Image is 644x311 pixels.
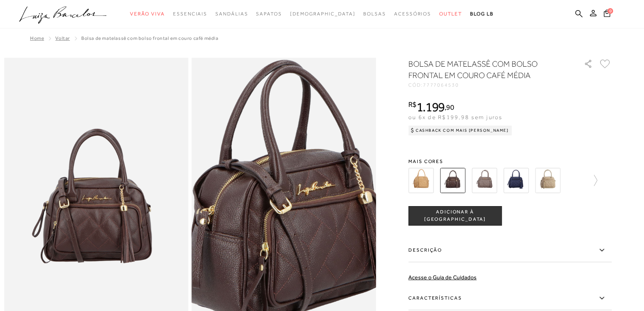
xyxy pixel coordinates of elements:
[440,168,465,193] img: BOLSA DE MATELASSÊ COM BOLSO FRONTAL EM COURO CAFÉ MÉDIA
[215,11,248,17] span: Sandálias
[416,100,445,114] span: 1.199
[81,35,219,41] span: BOLSA DE MATELASSÊ COM BOLSO FRONTAL EM COURO CAFÉ MÉDIA
[408,287,611,310] label: Características
[408,168,434,193] img: BOLSA DE MATELASSÊ COM BOLSO FRONTAL EM COURO BEGE AREIA MÉDIA
[130,11,165,17] span: Verão Viva
[472,168,497,193] img: BOLSA DE MATELASSÊ COM BOLSO FRONTAL EM COURO CINZA DUMBO MÉDIA
[408,274,477,281] a: Acesse o Guia de Cuidados
[215,7,248,22] a: noSubCategoriesText
[408,159,611,164] span: Mais cores
[446,103,454,111] span: 90
[408,114,502,120] span: ou 6x de R$199,98 sem juros
[535,168,560,193] img: BOLSA MÉDIA MATELASSÊ FRONTAL BEGE NATA
[130,7,165,22] a: noSubCategoriesText
[470,7,494,22] a: BLOG LB
[439,11,462,17] span: Outlet
[394,7,431,22] a: noSubCategoriesText
[30,35,44,41] a: Home
[408,239,611,262] label: Descrição
[256,7,282,22] a: noSubCategoriesText
[503,168,529,193] img: BOLSA MÉDIA MATELASSÊ FRONTAL AZUL ATLÂNTICO
[256,11,282,17] span: Sapatos
[173,11,207,17] span: Essenciais
[423,82,459,88] span: 7777064530
[601,9,613,20] button: 0
[408,126,512,135] div: Cashback com Mais [PERSON_NAME]
[363,11,386,17] span: Bolsas
[408,206,502,226] button: ADICIONAR À [GEOGRAPHIC_DATA]
[408,83,571,87] div: CÓD:
[445,104,454,111] i: ,
[363,7,386,22] a: noSubCategoriesText
[409,209,501,223] span: ADICIONAR À [GEOGRAPHIC_DATA]
[439,7,462,22] a: noSubCategoriesText
[290,11,356,17] span: [DEMOGRAPHIC_DATA]
[290,7,356,22] a: noSubCategoriesText
[470,11,494,17] span: BLOG LB
[394,11,431,17] span: Acessórios
[173,7,207,22] a: noSubCategoriesText
[408,101,416,108] i: R$
[607,8,613,14] span: 0
[55,35,70,41] a: Voltar
[408,58,561,81] h1: BOLSA DE MATELASSÊ COM BOLSO FRONTAL EM COURO CAFÉ MÉDIA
